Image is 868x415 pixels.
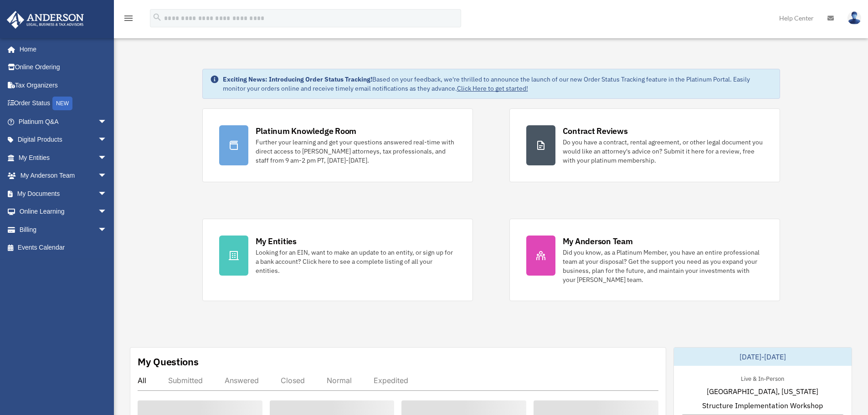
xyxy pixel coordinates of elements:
span: [GEOGRAPHIC_DATA], [US_STATE] [707,386,818,397]
a: Online Learningarrow_drop_down [6,203,121,221]
span: arrow_drop_down [98,184,116,203]
div: Platinum Knowledge Room [256,125,357,137]
a: Events Calendar [6,239,121,257]
a: My Entitiesarrow_drop_down [6,149,121,167]
strong: Exciting News: Introducing Order Status Tracking! [223,75,372,83]
span: Structure Implementation Workshop [702,400,823,411]
a: My Documentsarrow_drop_down [6,184,121,203]
div: [DATE]-[DATE] [674,348,852,366]
i: search [152,12,162,22]
div: Answered [225,376,259,385]
div: Did you know, as a Platinum Member, you have an entire professional team at your disposal? Get th... [563,248,763,284]
span: arrow_drop_down [98,149,116,167]
span: arrow_drop_down [98,220,116,239]
a: My Anderson Team Did you know, as a Platinum Member, you have an entire professional team at your... [509,219,780,301]
div: NEW [52,97,72,110]
div: Closed [281,376,305,385]
span: arrow_drop_down [98,131,116,149]
a: Online Ordering [6,58,121,77]
a: Billingarrow_drop_down [6,220,121,239]
div: My Entities [256,236,297,247]
a: Order StatusNEW [6,94,121,113]
div: All [138,376,146,385]
a: Platinum Q&Aarrow_drop_down [6,113,121,131]
span: arrow_drop_down [98,113,116,131]
a: Click Here to get started! [457,84,528,92]
a: Platinum Knowledge Room Further your learning and get your questions answered real-time with dire... [202,108,473,182]
div: My Anderson Team [563,236,633,247]
div: Based on your feedback, we're thrilled to announce the launch of our new Order Status Tracking fe... [223,75,772,93]
a: Tax Organizers [6,76,121,94]
div: Submitted [168,376,203,385]
div: Further your learning and get your questions answered real-time with direct access to [PERSON_NAM... [256,138,456,165]
div: Expedited [374,376,408,385]
a: Home [6,40,116,58]
div: Normal [327,376,352,385]
a: Digital Productsarrow_drop_down [6,131,121,149]
div: Contract Reviews [563,125,628,137]
a: My Entities Looking for an EIN, want to make an update to an entity, or sign up for a bank accoun... [202,219,473,301]
div: Looking for an EIN, want to make an update to an entity, or sign up for a bank account? Click her... [256,248,456,275]
div: Do you have a contract, rental agreement, or other legal document you would like an attorney's ad... [563,138,763,165]
img: User Pic [847,11,861,25]
div: Live & In-Person [734,373,791,383]
img: Anderson Advisors Platinum Portal [4,11,87,29]
div: My Questions [138,355,199,369]
a: menu [123,16,134,24]
a: My Anderson Teamarrow_drop_down [6,167,121,185]
span: arrow_drop_down [98,203,116,221]
span: arrow_drop_down [98,167,116,185]
i: menu [123,13,134,24]
a: Contract Reviews Do you have a contract, rental agreement, or other legal document you would like... [509,108,780,182]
